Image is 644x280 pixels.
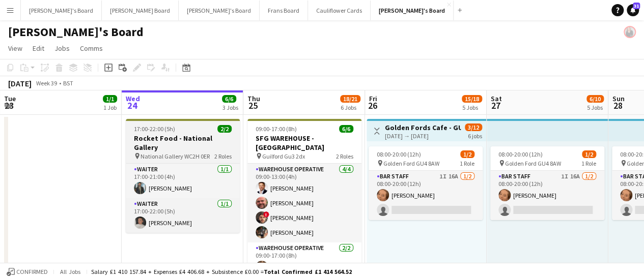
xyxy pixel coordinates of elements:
[4,94,16,103] span: Tue
[5,266,49,277] button: Confirmed
[385,132,461,140] div: [DATE] → [DATE]
[126,198,240,233] app-card-role: Waiter1/117:00-22:00 (5h)[PERSON_NAME]
[179,1,260,20] button: [PERSON_NAME]'s Board
[126,164,240,198] app-card-role: Waiter1/117:00-21:00 (4h)[PERSON_NAME]
[489,100,502,111] span: 27
[624,26,636,38] app-user-avatar: Thomasina Dixon
[141,152,210,160] span: National Gallery WC2H 0ER
[102,1,179,20] button: [PERSON_NAME] Board
[76,42,107,55] a: Comms
[611,100,625,111] span: 28
[336,152,353,160] span: 2 Roles
[262,152,305,160] span: Guilford Gu3 2dx
[33,44,44,53] span: Edit
[63,79,73,87] div: BST
[341,104,360,111] div: 6 Jobs
[339,125,353,133] span: 6/6
[263,211,269,217] span: !
[369,171,483,220] app-card-role: BAR STAFF1I16A1/208:00-20:00 (12h)[PERSON_NAME]
[460,150,474,158] span: 1/2
[247,134,361,152] h3: SFG WAREHOUSE - [GEOGRAPHIC_DATA]
[8,78,32,88] div: [DATE]
[29,42,48,55] a: Edit
[222,104,238,111] div: 3 Jobs
[612,94,625,103] span: Sun
[460,160,474,167] span: 1 Role
[587,104,603,111] div: 5 Jobs
[8,24,144,40] h1: [PERSON_NAME]'s Board
[582,150,596,158] span: 1/2
[498,150,543,158] span: 08:00-20:00 (12h)
[490,146,604,220] app-job-card: 08:00-20:00 (12h)1/2 Golden Ford GU4 8AW1 RoleBAR STAFF1I16A1/208:00-20:00 (12h)[PERSON_NAME]
[134,125,175,133] span: 17:00-22:00 (5h)
[103,104,117,111] div: 1 Job
[126,119,240,233] app-job-card: 17:00-22:00 (5h)2/2Rocket Food - National Gallery National Gallery WC2H 0ER2 RolesWaiter1/117:00-...
[260,1,308,20] button: Frans Board
[256,125,297,133] span: 09:00-17:00 (8h)
[8,44,22,53] span: View
[264,268,352,275] span: Total Confirmed £1 414 564.52
[491,94,502,103] span: Sat
[462,95,482,103] span: 15/18
[58,268,82,275] span: All jobs
[340,95,360,103] span: 18/21
[124,100,140,111] span: 24
[16,268,48,275] span: Confirmed
[34,79,59,87] span: Week 39
[368,100,377,111] span: 26
[247,164,361,242] app-card-role: Warehouse Operative4/409:00-13:00 (4h)[PERSON_NAME][PERSON_NAME]![PERSON_NAME][PERSON_NAME]
[247,94,260,103] span: Thu
[369,146,483,220] app-job-card: 08:00-20:00 (12h)1/2 Golden Ford GU4 8AW1 RoleBAR STAFF1I16A1/208:00-20:00 (12h)[PERSON_NAME]
[383,160,439,167] span: Golden Ford GU4 8AW
[217,125,232,133] span: 2/2
[222,95,236,103] span: 6/6
[505,160,561,167] span: Golden Ford GU4 8AW
[581,160,596,167] span: 1 Role
[462,104,482,111] div: 5 Jobs
[586,95,604,103] span: 6/10
[385,123,461,132] h3: Golden Fords Cafe - GU4 8AW
[126,94,140,103] span: Wed
[371,1,454,20] button: [PERSON_NAME]'s Board
[308,1,371,20] button: Cauliflower Cards
[490,171,604,220] app-card-role: BAR STAFF1I16A1/208:00-20:00 (12h)[PERSON_NAME]
[80,44,103,53] span: Comms
[246,100,260,111] span: 25
[465,123,482,131] span: 3/12
[247,119,361,269] app-job-card: 09:00-17:00 (8h)6/6SFG WAREHOUSE - [GEOGRAPHIC_DATA] Guilford Gu3 2dx2 RolesWarehouse Operative4/...
[369,94,377,103] span: Fri
[214,152,232,160] span: 2 Roles
[126,134,240,152] h3: Rocket Food - National Gallery
[21,1,102,20] button: [PERSON_NAME]'s Board
[4,42,26,55] a: View
[377,150,421,158] span: 08:00-20:00 (12h)
[54,44,70,53] span: Jobs
[468,131,482,140] div: 6 jobs
[91,268,352,275] div: Salary £1 410 157.84 + Expenses £4 406.68 + Subsistence £0.00 =
[633,3,640,9] span: 31
[627,4,639,16] a: 31
[103,95,117,103] span: 1/1
[50,42,74,55] a: Jobs
[3,100,16,111] span: 23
